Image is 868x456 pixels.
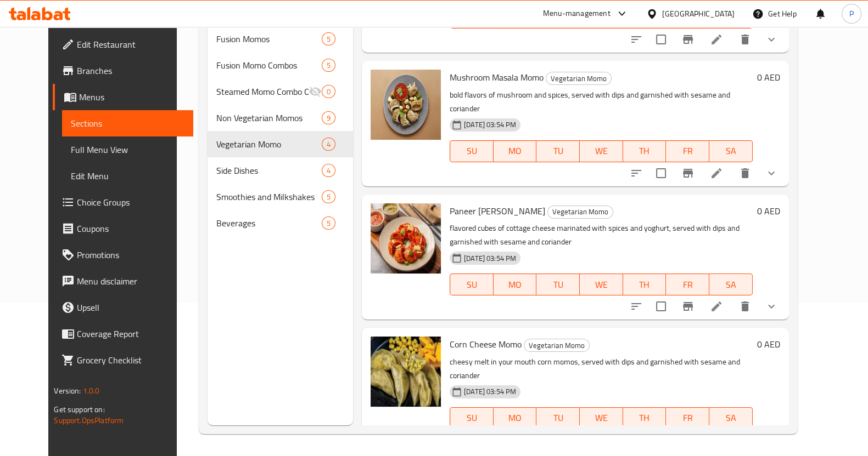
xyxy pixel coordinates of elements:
[710,167,723,180] a: Edit menu item
[77,327,184,340] span: Coverage Report
[543,7,611,20] div: Menu-management
[536,273,580,295] button: TU
[450,407,494,429] button: SU
[53,242,193,268] a: Promotions
[536,140,580,162] button: TU
[53,347,193,373] a: Grocery Checklist
[675,26,701,53] button: Branch-specific-item
[77,301,184,314] span: Upsell
[765,300,778,313] svg: Show Choices
[498,143,533,159] span: MO
[371,70,441,140] img: Mushroom Masala Momo
[216,164,321,177] span: Side Dishes
[208,131,353,157] div: Vegetarian Momo4
[623,293,649,320] button: sort-choices
[546,72,611,85] span: Vegetarian Momo
[62,163,193,189] a: Edit Menu
[77,38,184,51] span: Edit Restaurant
[53,189,193,215] a: Choice Groups
[494,140,537,162] button: MO
[714,143,748,159] span: SA
[322,190,335,203] div: items
[541,143,575,159] span: TU
[757,337,780,352] h6: 0 AED
[714,277,748,293] span: SA
[524,339,590,352] div: Vegetarian Momo
[77,248,184,261] span: Promotions
[710,300,723,313] a: Edit menu item
[584,277,619,293] span: WE
[757,70,780,85] h6: 0 AED
[450,221,753,249] p: flavored cubes of cottage cheese marinated with spices and yoghurt, served with dips and garnishe...
[371,203,441,273] img: Paneer Tikka Masala Momo
[208,184,353,210] div: Smoothies and Milkshakes5
[580,140,623,162] button: WE
[455,410,489,426] span: SU
[732,160,758,186] button: delete
[450,273,494,295] button: SU
[450,69,544,86] span: Mushroom Masala Momo
[541,277,575,293] span: TU
[758,26,785,53] button: show more
[322,111,335,124] div: items
[77,275,184,288] span: Menu disclaimer
[208,210,353,236] div: Beverages5
[53,31,193,58] a: Edit Restaurant
[83,384,100,398] span: 1.0.0
[765,33,778,46] svg: Show Choices
[662,8,735,20] div: [GEOGRAPHIC_DATA]
[77,354,184,367] span: Grocery Checklist
[54,413,124,428] a: Support.OpsPlatform
[322,192,335,202] span: 5
[216,85,308,98] span: Steamed Momo Combo Offers
[849,8,854,20] span: P
[53,58,193,84] a: Branches
[53,84,193,110] a: Menus
[709,407,753,429] button: SA
[208,26,353,52] div: Fusion Momos5
[208,21,353,241] nav: Menu sections
[450,88,753,116] p: bold flavors of mushroom and spices, served with dips and garnished with sesame and coriander
[670,143,705,159] span: FR
[675,293,701,320] button: Branch-specific-item
[666,273,709,295] button: FR
[623,140,667,162] button: TH
[216,190,321,203] div: Smoothies and Milkshakes
[628,143,662,159] span: TH
[216,59,321,72] span: Fusion Momo Combos
[53,294,193,321] a: Upsell
[216,138,321,151] span: Vegetarian Momo
[628,277,662,293] span: TH
[322,218,335,229] span: 5
[709,273,753,295] button: SA
[216,216,321,230] span: Beverages
[628,410,662,426] span: TH
[732,293,758,320] button: delete
[732,26,758,53] button: delete
[584,410,619,426] span: WE
[758,160,785,186] button: show more
[208,52,353,78] div: Fusion Momo Combos5
[71,117,184,130] span: Sections
[77,222,184,235] span: Coupons
[494,273,537,295] button: MO
[649,28,673,51] span: Select to update
[216,111,321,124] span: Non Vegetarian Momos
[455,143,489,159] span: SU
[670,410,705,426] span: FR
[675,160,701,186] button: Branch-specific-item
[322,113,335,123] span: 9
[494,407,537,429] button: MO
[62,110,193,136] a: Sections
[322,34,335,44] span: 5
[623,26,649,53] button: sort-choices
[53,268,193,294] a: Menu disclaimer
[666,140,709,162] button: FR
[666,407,709,429] button: FR
[54,384,81,398] span: Version:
